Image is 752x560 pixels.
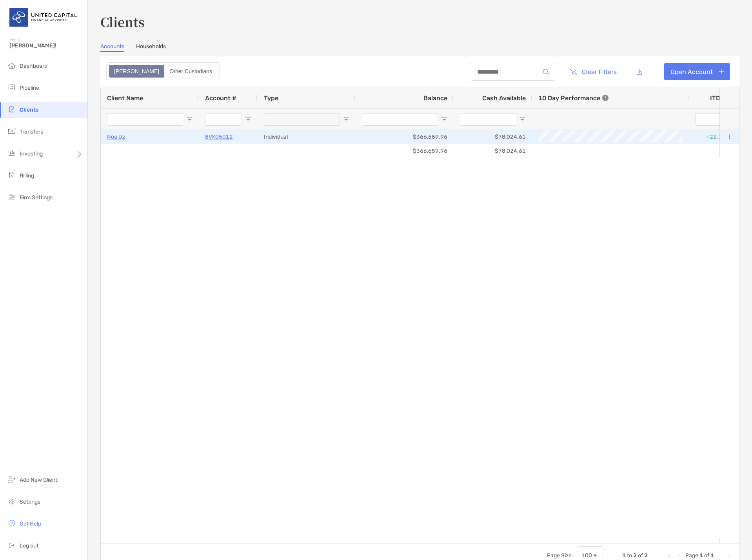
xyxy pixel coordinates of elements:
div: Individual [258,130,356,144]
div: Next Page [717,553,723,559]
img: transfers icon [7,126,16,136]
span: 1 [699,552,703,559]
span: Type [264,94,278,102]
img: dashboard icon [7,61,16,70]
span: Dashboard [20,63,47,69]
img: billing icon [7,170,16,180]
span: Cash Available [482,94,526,102]
a: Open Account [664,63,730,80]
button: Open Filter Menu [441,116,447,123]
span: to [627,552,632,559]
img: logout icon [7,540,16,550]
div: 100 [581,552,592,559]
span: Page [685,552,698,559]
span: Firm Settings [20,194,53,201]
a: 8VK05012 [205,132,233,142]
div: Last Page [727,553,733,559]
div: ITD [710,94,730,102]
span: Billing [20,172,34,179]
div: Page Size: [547,552,573,559]
div: $366,659.96 [356,130,454,144]
div: 10 Day Performance [538,87,609,108]
a: Households [136,43,166,52]
a: Noa Uz [107,132,125,142]
img: input icon [543,69,549,75]
img: firm-settings icon [7,192,16,202]
input: Client Name Filter Input [107,113,183,126]
div: $366,659.96 [356,144,454,158]
span: Log out [20,542,38,549]
input: Cash Available Filter Input [460,113,516,126]
div: $78,024.61 [454,130,532,144]
input: ITD Filter Input [695,113,720,126]
img: United Capital Logo [9,3,78,31]
div: $78,024.61 [454,144,532,158]
span: 2 [633,552,637,559]
span: 2 [644,552,648,559]
span: of [638,552,643,559]
div: Other Custodians [165,66,216,77]
span: Clients [20,107,38,113]
div: segmented control [106,62,220,80]
span: 1 [622,552,626,559]
div: +22.22% [689,130,736,144]
div: First Page [667,553,673,559]
span: Transfers [20,128,43,135]
img: get-help icon [7,518,16,528]
button: Open Filter Menu [343,116,349,123]
button: Clear Filters [563,63,623,80]
span: Settings [20,499,40,505]
a: Accounts [100,43,124,52]
span: Account # [205,94,236,102]
img: settings icon [7,497,16,506]
input: Balance Filter Input [362,113,438,126]
button: Open Filter Menu [245,116,251,123]
span: Add New Client [20,477,57,483]
span: Client Name [107,94,143,102]
button: Open Filter Menu [186,116,193,123]
img: clients icon [7,105,16,114]
span: of [704,552,709,559]
span: Balance [423,94,447,102]
button: Open Filter Menu [519,116,526,123]
img: pipeline icon [7,83,16,92]
img: investing icon [7,148,16,158]
input: Account # Filter Input [205,113,242,126]
span: [PERSON_NAME]! [9,42,83,49]
h3: Clients [100,13,739,31]
div: Zoe [110,66,163,77]
span: Investing [20,150,43,157]
span: 1 [710,552,714,559]
span: Pipeline [20,85,39,91]
img: add_new_client icon [7,475,16,484]
div: Previous Page [676,553,682,559]
span: Get Help [20,520,41,527]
